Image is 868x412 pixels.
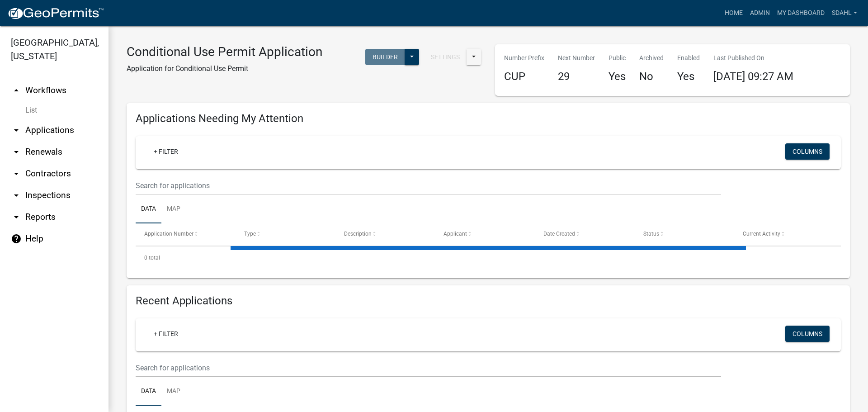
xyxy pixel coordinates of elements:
[136,223,236,245] datatable-header-cell: Application Number
[643,231,659,237] span: Status
[136,359,721,377] input: Search for applications
[11,125,22,136] i: arrow_drop_down
[609,70,626,83] h4: Yes
[144,231,193,237] span: Application Number
[161,195,186,224] a: Map
[127,44,322,60] h3: Conditional Use Permit Application
[136,195,161,224] a: Data
[609,53,626,63] p: Public
[785,326,830,342] button: Columns
[635,223,735,245] datatable-header-cell: Status
[713,53,793,63] p: Last Published On
[244,231,256,237] span: Type
[435,223,535,245] datatable-header-cell: Applicant
[785,143,830,160] button: Columns
[136,112,841,125] h4: Applications Needing My Attention
[543,231,575,237] span: Date Created
[639,53,664,63] p: Archived
[743,231,780,237] span: Current Activity
[746,5,774,22] a: Admin
[236,223,335,245] datatable-header-cell: Type
[639,70,664,83] h4: No
[146,143,185,160] a: + Filter
[504,70,544,83] h4: CUP
[734,223,834,245] datatable-header-cell: Current Activity
[11,168,22,179] i: arrow_drop_down
[11,147,22,157] i: arrow_drop_down
[136,176,721,195] input: Search for applications
[136,377,161,406] a: Data
[365,49,405,65] button: Builder
[443,231,467,237] span: Applicant
[713,70,793,83] span: [DATE] 09:27 AM
[146,326,185,342] a: + Filter
[11,212,22,223] i: arrow_drop_down
[335,223,435,245] datatable-header-cell: Description
[136,294,841,308] h4: Recent Applications
[161,377,186,406] a: Map
[721,5,746,22] a: Home
[504,53,544,63] p: Number Prefix
[136,246,841,269] div: 0 total
[11,85,22,96] i: arrow_drop_up
[558,70,595,83] h4: 29
[558,53,595,63] p: Next Number
[344,231,372,237] span: Description
[677,70,700,83] h4: Yes
[774,5,828,22] a: My Dashboard
[127,63,322,74] p: Application for Conditional Use Permit
[424,49,467,65] button: Settings
[11,233,22,244] i: help
[535,223,635,245] datatable-header-cell: Date Created
[677,53,700,63] p: Enabled
[11,190,22,201] i: arrow_drop_down
[828,5,861,22] a: sdahl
